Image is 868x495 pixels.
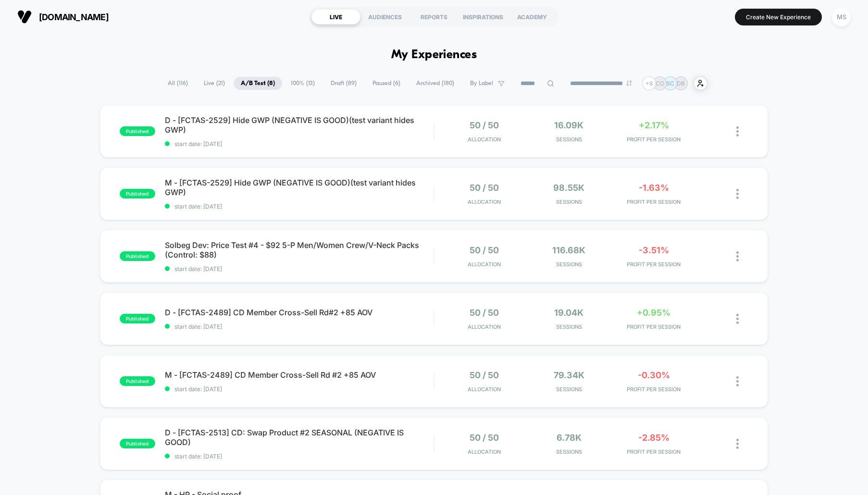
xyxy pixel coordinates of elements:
[161,77,195,90] span: All ( 116 )
[666,80,674,87] p: SC
[120,376,155,386] span: published
[508,9,557,25] div: ACADEMY
[120,189,155,198] span: published
[736,251,739,261] img: close
[554,370,584,380] span: 79.34k
[614,323,694,330] span: PROFIT PER SESSION
[468,386,501,393] span: Allocation
[832,8,851,26] div: MS
[529,198,609,205] span: Sessions
[470,245,499,255] span: 50 / 50
[639,183,669,193] span: -1.63%
[165,140,434,148] span: start date: [DATE]
[165,453,434,460] span: start date: [DATE]
[165,178,434,197] span: M - [FCTAS-2529] Hide GWP (NEGATIVE IS GOOD)(test variant hides GWP)
[360,9,409,25] div: AUDIENCES
[554,120,583,130] span: 16.09k
[829,7,854,27] button: MS
[468,198,501,205] span: Allocation
[736,189,739,199] img: close
[557,433,582,443] span: 6.78k
[165,323,434,330] span: start date: [DATE]
[470,183,499,193] span: 50 / 50
[165,115,434,135] span: D - [FCTAS-2529] Hide GWP (NEGATIVE IS GOOD)(test variant hides GWP)
[165,203,434,210] span: start date: [DATE]
[365,77,408,90] span: Paused ( 6 )
[468,136,501,143] span: Allocation
[120,439,155,448] span: published
[614,261,694,268] span: PROFIT PER SESSION
[637,308,670,318] span: +0.95%
[14,9,112,25] button: [DOMAIN_NAME]
[120,251,155,261] span: published
[120,126,155,136] span: published
[234,77,282,90] span: A/B Test ( 8 )
[552,245,585,255] span: 116.68k
[409,9,459,25] div: REPORTS
[553,183,584,193] span: 98.55k
[468,323,501,330] span: Allocation
[468,261,501,268] span: Allocation
[165,240,434,260] span: Solbeg Dev: Price Test #4 - $92 5-P Men/Women Crew/V-Neck Packs (Control: $88)
[165,428,434,447] span: D - [FCTAS-2513] CD: Swap Product #2 SEASONAL (NEGATIVE IS GOOD)
[677,80,685,87] p: DB
[614,386,694,393] span: PROFIT PER SESSION
[470,308,499,318] span: 50 / 50
[470,120,499,130] span: 50 / 50
[735,9,822,25] button: Create New Experience
[470,80,493,87] span: By Label
[17,10,32,24] img: Visually logo
[165,385,434,393] span: start date: [DATE]
[642,76,656,90] div: + 8
[639,120,669,130] span: +2.17%
[529,261,609,268] span: Sessions
[614,198,694,205] span: PROFIT PER SESSION
[165,370,434,380] span: M - [FCTAS-2489] CD Member Cross-Sell Rd #2 +85 AOV
[638,370,670,380] span: -0.30%
[554,308,583,318] span: 19.04k
[39,12,109,22] span: [DOMAIN_NAME]
[311,9,360,25] div: LIVE
[197,77,232,90] span: Live ( 21 )
[120,314,155,323] span: published
[529,448,609,455] span: Sessions
[638,433,670,443] span: -2.85%
[529,136,609,143] span: Sessions
[736,439,739,449] img: close
[165,265,434,272] span: start date: [DATE]
[391,48,477,62] h1: My Experiences
[529,323,609,330] span: Sessions
[656,80,664,87] p: CO
[470,433,499,443] span: 50 / 50
[736,126,739,136] img: close
[470,370,499,380] span: 50 / 50
[284,77,322,90] span: 100% ( 13 )
[639,245,669,255] span: -3.51%
[409,77,461,90] span: Archived ( 180 )
[736,376,739,386] img: close
[626,80,632,86] img: end
[323,77,364,90] span: Draft ( 89 )
[614,448,694,455] span: PROFIT PER SESSION
[468,448,501,455] span: Allocation
[529,386,609,393] span: Sessions
[736,314,739,324] img: close
[459,9,508,25] div: INSPIRATIONS
[165,308,434,317] span: D - [FCTAS-2489] CD Member Cross-Sell Rd#2 +85 AOV
[614,136,694,143] span: PROFIT PER SESSION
